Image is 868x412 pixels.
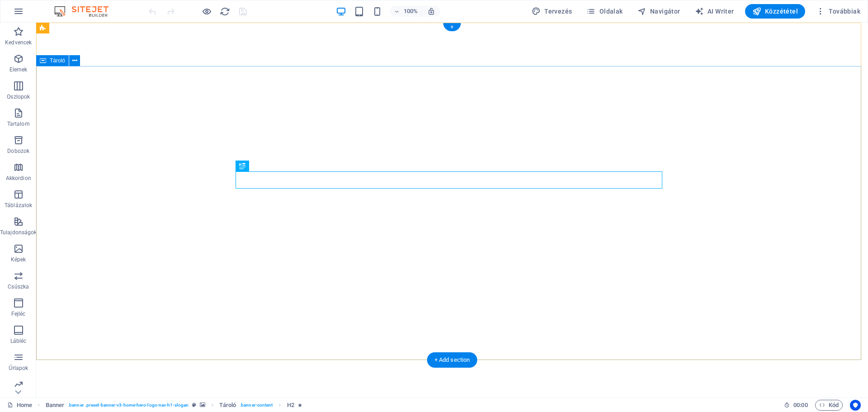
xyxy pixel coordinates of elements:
[390,6,422,17] button: 100%
[850,400,861,411] button: Usercentrics
[745,4,805,19] button: Közzététel
[443,23,461,31] div: +
[240,400,273,411] span: . banner-content
[634,4,684,19] button: Navigátor
[219,6,230,17] button: reload
[583,4,626,19] button: Oldalak
[637,7,680,16] span: Navigátor
[528,4,576,19] button: Tervezés
[752,7,798,16] span: Közzététel
[691,4,738,19] button: AI Writer
[695,7,734,16] span: AI Writer
[8,283,29,290] p: Csúszka
[9,66,28,73] p: Elemek
[7,147,29,155] p: Dobozok
[68,400,189,411] span: . banner .preset-banner-v3-home-hero-logo-nav-h1-slogan
[586,7,623,16] span: Oldalak
[528,4,576,19] div: Tervezés (Ctrl+Alt+Y)
[819,400,839,411] span: Kód
[784,400,808,411] h6: Munkamenet idő
[7,120,30,128] p: Tartalom
[816,7,860,16] span: Továbbiak
[427,7,435,15] i: Átméretezés esetén automatikusan beállítja a nagyítási szintet a választott eszköznek megfelelően.
[10,337,27,345] p: Lábléc
[11,310,26,317] p: Fejléc
[287,400,294,411] span: Kattintson a kijelöléshez. Dupla kattintás az szerkesztéshez
[815,400,843,411] button: Kód
[812,4,864,19] button: Továbbiak
[532,7,572,16] span: Tervezés
[7,93,30,100] p: Oszlopok
[219,400,236,411] span: Kattintson a kijelöléshez. Dupla kattintás az szerkesztéshez
[7,400,32,411] a: Kattintson a kijelölés megszüntetéséhez. Dupla kattintás az oldalak megnyitásához
[220,6,230,17] i: Weboldal újratöltése
[9,365,28,372] p: Űrlapok
[6,175,31,182] p: Akkordion
[50,58,65,63] span: Tároló
[427,352,477,368] div: + Add section
[298,403,302,407] i: Az elem animációt tartalmaz
[52,6,120,17] img: Editor Logo
[404,6,418,17] h6: 100%
[46,400,65,411] span: Kattintson a kijelöléshez. Dupla kattintás az szerkesztéshez
[11,256,26,263] p: Képek
[46,400,302,411] nav: breadcrumb
[800,402,801,408] span: :
[5,39,32,46] p: Kedvencek
[201,6,212,17] button: Kattintson ide az előnézeti módból való kilépéshez és a szerkesztés folytatásához
[192,403,196,407] i: Ez az elem egy testreszabható előre beállítás
[200,403,205,407] i: Ez az elem hátteret tartalmaz
[5,202,32,209] p: Táblázatok
[793,400,807,411] span: 00 00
